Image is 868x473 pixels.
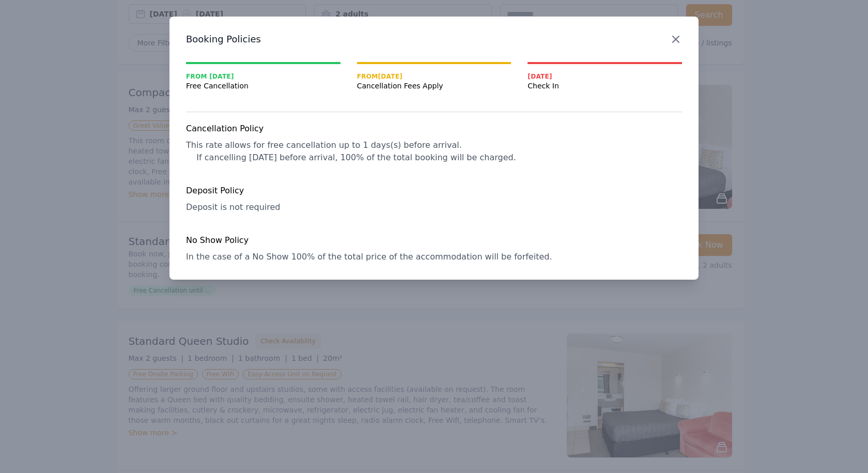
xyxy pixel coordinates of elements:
[186,33,682,45] h3: Booking Policies
[528,81,682,91] span: Check In
[186,234,682,247] h4: No Show Policy
[186,202,280,212] span: Deposit is not required
[186,62,682,91] nav: Progress mt-20
[186,123,682,135] h4: Cancellation Policy
[186,185,682,197] h4: Deposit Policy
[186,72,340,81] span: From [DATE]
[186,81,340,91] span: Free Cancellation
[186,252,552,262] span: In the case of a No Show 100% of the total price of the accommodation will be forfeited.
[186,140,516,162] span: This rate allows for free cancellation up to 1 days(s) before arrival. If cancelling [DATE] befor...
[357,72,512,81] span: From [DATE]
[357,81,512,91] span: Cancellation Fees Apply
[528,72,682,81] span: [DATE]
